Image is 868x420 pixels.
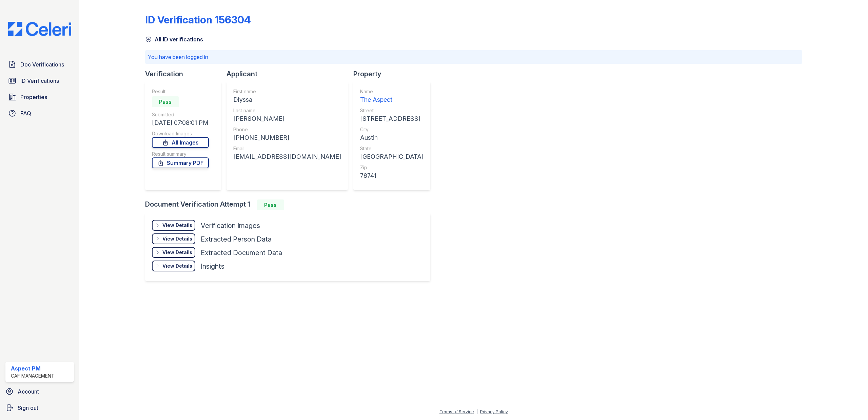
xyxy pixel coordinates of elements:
[233,152,341,161] div: [EMAIL_ADDRESS][DOMAIN_NAME]
[152,111,209,118] div: Submitted
[145,35,203,43] a: All ID verifications
[360,114,423,123] div: [STREET_ADDRESS]
[152,96,179,107] div: Pass
[18,387,39,396] span: Account
[360,171,423,180] div: 78741
[152,88,209,95] div: Result
[201,248,282,257] div: Extracted Document Data
[233,107,341,114] div: Last name
[476,409,478,414] div: |
[360,145,423,152] div: State
[233,145,341,152] div: Email
[257,199,284,210] div: Pass
[148,53,800,61] p: You have been logged in
[3,401,77,415] a: Sign out
[360,126,423,133] div: City
[152,137,209,148] a: All Images
[360,152,423,161] div: [GEOGRAPHIC_DATA]
[11,373,55,379] div: CAF Management
[360,133,423,142] div: Austin
[162,249,192,256] div: View Details
[201,234,272,244] div: Extracted Person Data
[145,199,436,210] div: Document Verification Attempt 1
[439,409,474,414] a: Terms of Service
[162,222,192,229] div: View Details
[20,77,59,85] span: ID Verifications
[5,107,74,120] a: FAQ
[360,164,423,171] div: Zip
[201,262,224,271] div: Insights
[5,74,74,88] a: ID Verifications
[20,60,64,69] span: Doc Verifications
[233,133,341,142] div: [PHONE_NUMBER]
[152,157,209,168] a: Summary PDF
[201,221,260,230] div: Verification Images
[18,404,38,412] span: Sign out
[226,69,353,79] div: Applicant
[20,109,31,117] span: FAQ
[5,58,74,71] a: Doc Verifications
[233,114,341,123] div: [PERSON_NAME]
[360,107,423,114] div: Street
[3,22,77,36] img: CE_Logo_Blue-a8612792a0a2168367f1c8372b55b34899dd931a85d93a1a3d3e32e68fde9ad4.png
[233,95,341,104] div: Dlyssa
[20,93,47,101] span: Properties
[233,126,341,133] div: Phone
[145,14,251,26] div: ID Verification 156304
[152,151,209,157] div: Result summary
[360,88,423,104] a: Name The Aspect
[3,385,77,398] a: Account
[162,235,192,242] div: View Details
[11,364,55,373] div: Aspect PM
[353,69,436,79] div: Property
[162,263,192,269] div: View Details
[152,118,209,128] div: [DATE] 07:08:01 PM
[360,95,423,104] div: The Aspect
[145,69,226,79] div: Verification
[152,130,209,137] div: Download Images
[5,90,74,104] a: Properties
[233,88,341,95] div: First name
[360,88,423,95] div: Name
[480,409,508,414] a: Privacy Policy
